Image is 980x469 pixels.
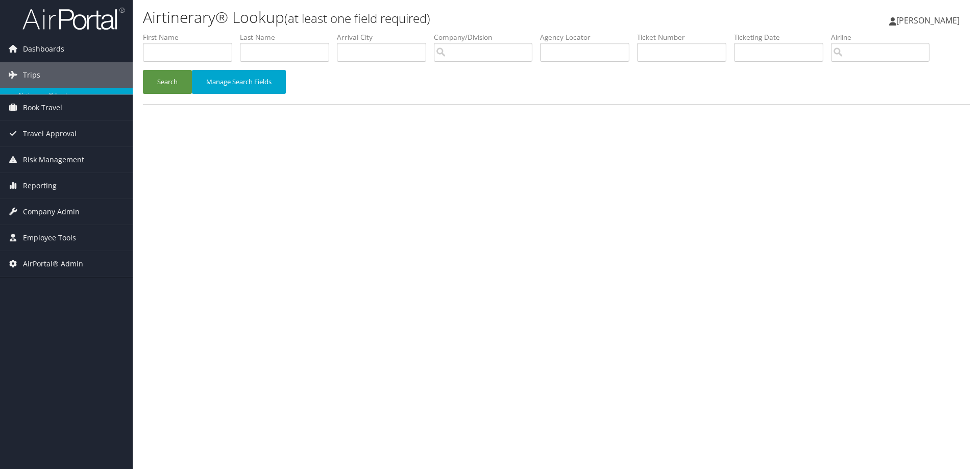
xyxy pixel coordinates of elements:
span: Reporting [23,173,57,199]
button: Search [143,70,192,94]
label: First Name [143,32,240,42]
label: Agency Locator [540,32,637,42]
span: [PERSON_NAME] [896,15,960,26]
small: (at least one field required) [284,10,430,27]
span: Travel Approval [23,121,77,146]
span: Book Travel [23,95,62,120]
span: Dashboards [23,36,64,62]
label: Arrival City [337,32,434,42]
button: Manage Search Fields [192,70,286,94]
span: AirPortal® Admin [23,251,83,277]
label: Ticketing Date [734,32,831,42]
span: Employee Tools [23,225,76,251]
img: airportal-logo.png [22,7,125,31]
label: Ticket Number [637,32,734,42]
span: Risk Management [23,147,84,172]
label: Company/Division [434,32,540,42]
span: Company Admin [23,199,80,225]
label: Last Name [240,32,337,42]
label: Airline [831,32,937,42]
h1: Airtinerary® Lookup [143,7,694,28]
span: Trips [23,62,40,88]
a: [PERSON_NAME] [889,5,970,36]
